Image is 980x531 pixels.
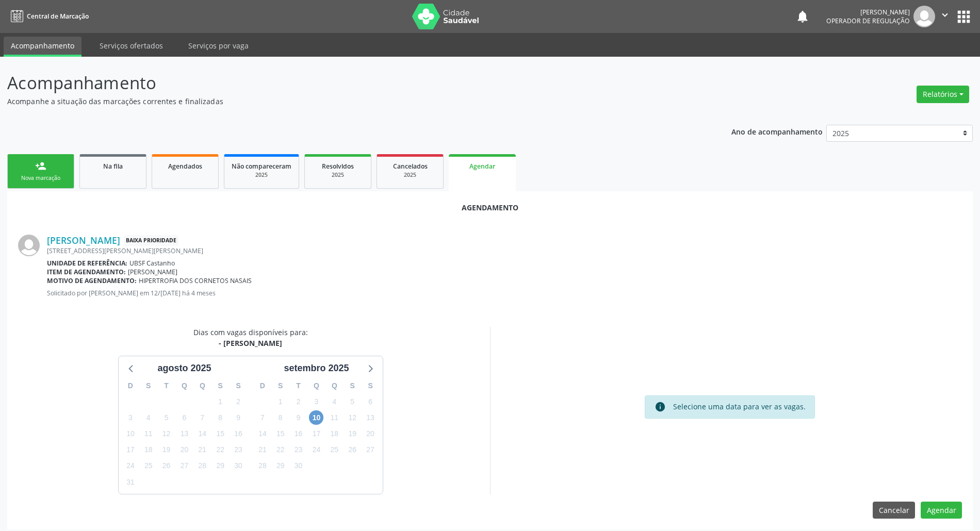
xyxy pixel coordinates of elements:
div: Nova marcação [15,174,67,182]
div: 2025 [232,171,291,179]
div: D [122,378,140,394]
div: D [254,378,272,394]
div: [PERSON_NAME] [826,8,910,16]
a: Serviços ofertados [92,37,170,55]
span: domingo, 28 de setembro de 2025 [255,459,270,473]
span: domingo, 21 de setembro de 2025 [255,443,270,457]
a: [PERSON_NAME] [47,235,120,246]
span: segunda-feira, 22 de setembro de 2025 [273,443,288,457]
div: Q [325,378,344,394]
button: apps [955,8,973,26]
span: Operador de regulação [826,16,910,25]
span: segunda-feira, 8 de setembro de 2025 [273,410,288,425]
div: Q [307,378,325,394]
p: Acompanhamento [7,70,683,96]
span: Central de Marcação [27,12,89,21]
span: sábado, 23 de agosto de 2025 [231,443,246,457]
i: info [655,401,666,412]
button: notifications [795,9,810,24]
span: sábado, 30 de agosto de 2025 [231,459,246,473]
p: Solicitado por [PERSON_NAME] em 12/[DATE] há 4 meses [47,289,962,297]
span: sexta-feira, 19 de setembro de 2025 [345,427,360,441]
b: Unidade de referência: [47,259,127,268]
a: Acompanhamento [4,37,81,57]
span: Baixa Prioridade [124,235,178,246]
div: person_add [35,160,46,172]
span: Não compareceram [232,162,291,171]
div: S [344,378,362,394]
p: Acompanhe a situação das marcações correntes e finalizadas [7,96,683,107]
div: - [PERSON_NAME] [193,338,308,349]
span: sábado, 16 de agosto de 2025 [231,427,246,441]
button: Cancelar [873,502,915,519]
span: quinta-feira, 4 de setembro de 2025 [327,394,341,409]
span: sábado, 20 de setembro de 2025 [363,427,378,441]
i:  [939,9,951,21]
div: S [211,378,230,394]
span: sexta-feira, 22 de agosto de 2025 [213,443,227,457]
div: Dias com vagas disponíveis para: [193,327,308,349]
span: Agendar [469,162,495,171]
span: quinta-feira, 25 de setembro de 2025 [327,443,341,457]
div: Selecione uma data para ver as vagas. [673,401,806,412]
span: HIPERTROFIA DOS CORNETOS NASAIS [139,276,252,285]
div: S [139,378,157,394]
span: segunda-feira, 25 de agosto de 2025 [141,459,156,473]
span: terça-feira, 26 de agosto de 2025 [159,459,174,473]
span: quinta-feira, 18 de setembro de 2025 [327,427,341,441]
b: Motivo de agendamento: [47,276,137,285]
span: sábado, 9 de agosto de 2025 [231,410,246,425]
span: quarta-feira, 27 de agosto de 2025 [177,459,191,473]
span: domingo, 17 de agosto de 2025 [123,443,138,457]
div: S [362,378,380,394]
p: Ano de acompanhamento [731,125,823,138]
span: Cancelados [393,162,428,171]
span: sexta-feira, 15 de agosto de 2025 [213,427,227,441]
span: terça-feira, 23 de setembro de 2025 [291,443,306,457]
span: terça-feira, 30 de setembro de 2025 [291,459,306,473]
a: Central de Marcação [7,8,89,25]
span: sexta-feira, 26 de setembro de 2025 [345,443,360,457]
span: UBSF Castanho [129,259,175,268]
a: Serviços por vaga [181,37,256,55]
span: Agendados [168,162,202,171]
div: T [289,378,307,394]
img: img [18,235,40,256]
span: segunda-feira, 29 de setembro de 2025 [273,459,288,473]
span: quarta-feira, 13 de agosto de 2025 [177,427,191,441]
span: sexta-feira, 1 de agosto de 2025 [213,394,227,409]
span: terça-feira, 5 de agosto de 2025 [159,410,174,425]
div: Q [193,378,211,394]
div: [STREET_ADDRESS][PERSON_NAME][PERSON_NAME] [47,246,962,255]
div: S [230,378,248,394]
span: sábado, 2 de agosto de 2025 [231,394,246,409]
span: sábado, 27 de setembro de 2025 [363,443,378,457]
div: setembro 2025 [280,361,353,375]
span: domingo, 10 de agosto de 2025 [123,427,138,441]
span: segunda-feira, 15 de setembro de 2025 [273,427,288,441]
span: domingo, 7 de setembro de 2025 [255,410,270,425]
span: domingo, 24 de agosto de 2025 [123,459,138,473]
span: sexta-feira, 12 de setembro de 2025 [345,410,360,425]
span: domingo, 14 de setembro de 2025 [255,427,270,441]
span: segunda-feira, 4 de agosto de 2025 [141,410,156,425]
span: domingo, 31 de agosto de 2025 [123,475,138,489]
span: domingo, 3 de agosto de 2025 [123,410,138,425]
span: Na fila [103,162,123,171]
span: sexta-feira, 5 de setembro de 2025 [345,394,360,409]
span: segunda-feira, 18 de agosto de 2025 [141,443,156,457]
div: S [271,378,289,394]
span: terça-feira, 9 de setembro de 2025 [291,410,306,425]
button: Relatórios [917,86,969,103]
span: quarta-feira, 20 de agosto de 2025 [177,443,191,457]
span: Resolvidos [322,162,354,171]
span: terça-feira, 16 de setembro de 2025 [291,427,306,441]
span: quarta-feira, 17 de setembro de 2025 [309,427,323,441]
span: segunda-feira, 1 de setembro de 2025 [273,394,288,409]
button: Agendar [921,502,962,519]
span: sexta-feira, 29 de agosto de 2025 [213,459,227,473]
span: quinta-feira, 14 de agosto de 2025 [195,427,209,441]
div: Agendamento [18,202,962,213]
div: T [157,378,175,394]
img: img [913,6,935,27]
